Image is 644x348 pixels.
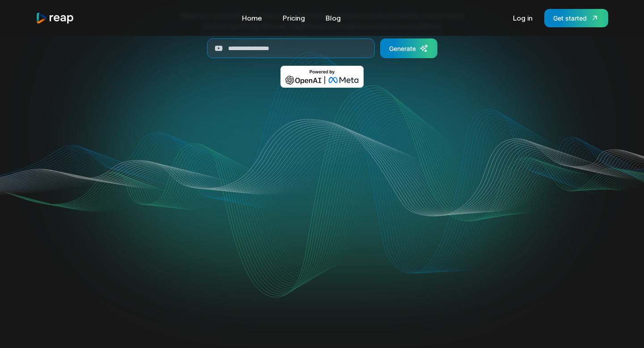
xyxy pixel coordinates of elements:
form: Generate Form [136,38,508,58]
a: Pricing [278,11,309,25]
video: Your browser does not support the video tag. [142,101,502,281]
a: Home [237,11,267,25]
img: reap logo [36,12,74,24]
div: Get started [553,13,587,23]
a: Get started [544,9,608,27]
a: Generate [380,38,437,58]
img: Powered by OpenAI & Meta [280,66,364,88]
a: home [36,12,74,24]
a: Blog [321,11,345,25]
div: Generate [389,44,416,53]
a: Log in [508,11,537,25]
